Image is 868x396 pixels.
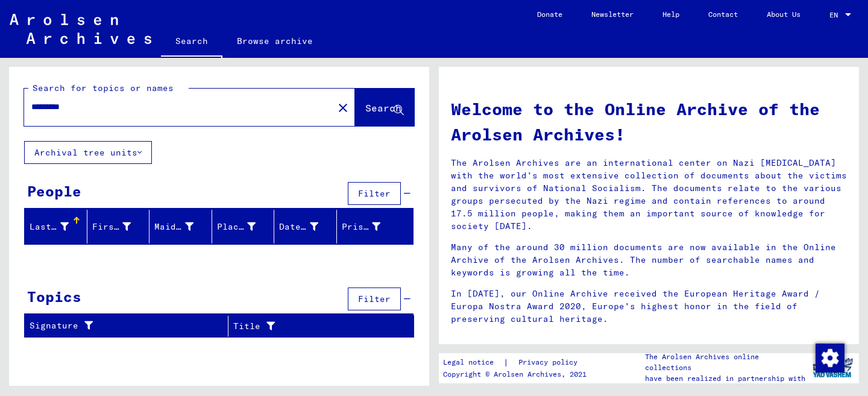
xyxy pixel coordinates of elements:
[348,288,401,310] button: Filter
[336,101,350,115] mat-icon: close
[161,27,222,58] a: Search
[33,83,174,93] mat-label: Search for topics or names
[337,210,414,244] mat-header-cell: Prisoner #
[451,288,847,325] p: In [DATE], our Online Archive received the European Heritage Award / Europa Nostra Award 2020, Eu...
[222,27,327,55] a: Browse archive
[24,141,152,164] button: Archival tree units
[358,294,391,304] span: Filter
[10,14,151,44] img: Arolsen_neg.svg
[355,89,414,126] button: Search
[30,221,69,233] div: Last Name
[217,217,274,236] div: Place of Birth
[645,373,807,384] p: have been realized in partnership with
[451,157,847,233] p: The Arolsen Archives are an international center on Nazi [MEDICAL_DATA] with the world’s most ext...
[217,221,256,233] div: Place of Birth
[810,353,855,383] img: yv_logo.png
[149,210,212,244] mat-header-cell: Maiden Name
[829,10,838,19] mat-select-trigger: EN
[509,356,592,369] a: Privacy policy
[279,217,336,236] div: Date of Birth
[27,180,81,202] div: People
[816,344,844,372] img: Zustimmung ändern
[154,221,193,233] div: Maiden Name
[443,356,503,369] a: Legal notice
[342,217,399,236] div: Prisoner #
[212,210,275,244] mat-header-cell: Place of Birth
[331,95,355,119] button: Clear
[87,210,150,244] mat-header-cell: First Name
[815,343,844,372] div: Zustimmung ändern
[30,316,228,336] div: Signature
[27,286,81,307] div: Topics
[451,241,847,279] p: Many of the around 30 million documents are now available in the Online Archive of the Arolsen Ar...
[443,369,592,380] p: Copyright © Arolsen Archives, 2021
[30,319,213,332] div: Signature
[25,210,87,244] mat-header-cell: Last Name
[92,217,149,236] div: First Name
[233,316,399,336] div: Title
[274,210,337,244] mat-header-cell: Date of Birth
[348,182,401,205] button: Filter
[30,217,87,236] div: Last Name
[443,356,592,369] div: |
[451,96,847,147] h1: Welcome to the Online Archive of the Arolsen Archives!
[154,217,212,236] div: Maiden Name
[358,188,391,199] span: Filter
[233,320,384,333] div: Title
[365,102,401,114] span: Search
[92,221,131,233] div: First Name
[645,351,807,373] p: The Arolsen Archives online collections
[279,221,318,233] div: Date of Birth
[342,221,381,233] div: Prisoner #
